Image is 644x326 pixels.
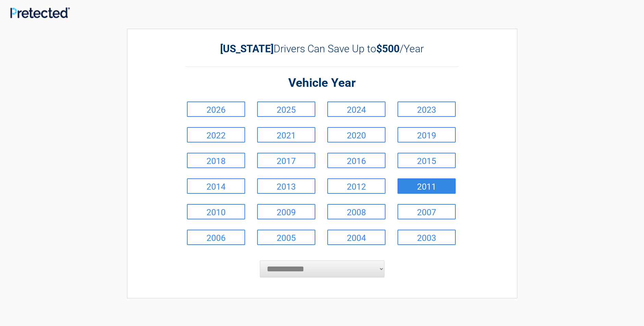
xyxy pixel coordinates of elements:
a: 2005 [257,230,315,245]
a: 2024 [327,101,386,117]
a: 2004 [327,230,386,245]
a: 2017 [257,153,315,168]
h2: Drivers Can Save Up to /Year [185,43,459,55]
a: 2003 [397,230,456,245]
a: 2021 [257,127,315,142]
a: 2016 [327,153,386,168]
a: 2014 [187,178,245,194]
img: Main Logo [10,7,70,18]
a: 2006 [187,230,245,245]
a: 2026 [187,101,245,117]
a: 2015 [397,153,456,168]
a: 2025 [257,101,315,117]
a: 2022 [187,127,245,142]
a: 2018 [187,153,245,168]
a: 2012 [327,178,386,194]
a: 2019 [397,127,456,142]
a: 2013 [257,178,315,194]
a: 2020 [327,127,386,142]
a: 2008 [327,204,386,219]
a: 2011 [397,178,456,194]
a: 2023 [397,101,456,117]
b: [US_STATE] [220,43,274,55]
a: 2009 [257,204,315,219]
b: $500 [376,43,400,55]
h2: Vehicle Year [185,75,459,91]
a: 2007 [397,204,456,219]
a: 2010 [187,204,245,219]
